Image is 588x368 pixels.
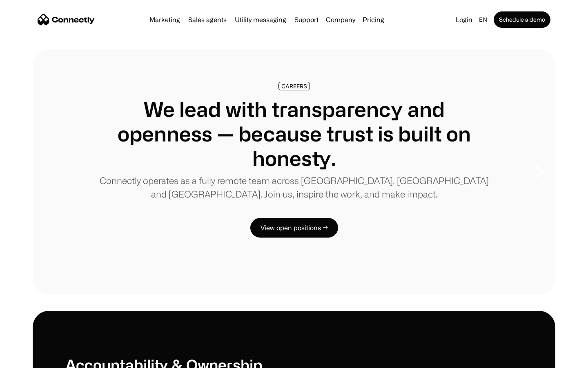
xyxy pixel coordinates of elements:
div: CAREERS [281,83,307,89]
div: carousel [33,49,555,294]
a: Marketing [146,16,183,23]
a: home [38,13,95,26]
div: Company [323,14,358,25]
div: next slide [523,131,555,213]
a: Support [291,16,322,23]
a: Utility messaging [232,16,290,23]
p: Connectly operates as a fully remote team across [GEOGRAPHIC_DATA], [GEOGRAPHIC_DATA] and [GEOGRA... [98,174,490,201]
a: Login [452,14,476,25]
a: Sales agents [185,16,230,23]
a: View open positions → [250,218,338,238]
div: en [476,14,492,25]
aside: Language selected: English [8,353,49,365]
a: Pricing [359,16,388,23]
ul: Language list [16,354,49,365]
div: en [479,14,487,25]
div: 1 of 8 [33,49,555,294]
h1: We lead with transparency and openness — because trust is built on honesty. [98,97,490,171]
div: Company [326,14,355,25]
a: Schedule a demo [494,11,550,28]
